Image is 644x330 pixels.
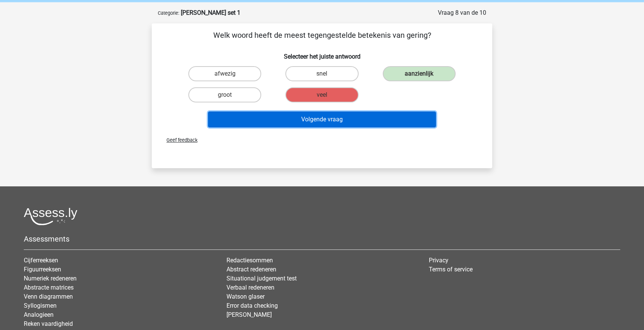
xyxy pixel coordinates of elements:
[24,208,77,225] img: Assessly logo
[24,293,73,300] a: Venn diagrammen
[208,112,436,127] button: Volgende vraag
[24,320,73,327] a: Reken vaardigheid
[226,257,273,264] a: Redactiesommen
[164,47,480,60] h6: Selecteer het juiste antwoord
[285,87,358,102] label: veel
[24,311,54,318] a: Analogieen
[24,302,57,309] a: Syllogismen
[188,66,261,81] label: afwezig
[226,293,265,300] a: Watson glaser
[383,66,456,81] label: aanzienlijk
[429,266,473,273] a: Terms of service
[429,257,448,264] a: Privacy
[164,29,480,41] p: Welk woord heeft de meest tegengestelde betekenis van gering?
[24,266,61,273] a: Figuurreeksen
[226,302,278,309] a: Error data checking
[160,137,197,143] span: Geef feedback
[188,87,261,102] label: groot
[24,234,620,243] h5: Assessments
[226,284,274,291] a: Verbaal redeneren
[158,10,179,16] small: Categorie:
[226,275,297,282] a: Situational judgement test
[24,257,58,264] a: Cijferreeksen
[285,66,358,81] label: snel
[226,311,272,318] a: [PERSON_NAME]
[181,9,240,16] strong: [PERSON_NAME] set 1
[24,275,77,282] a: Numeriek redeneren
[24,284,74,291] a: Abstracte matrices
[226,266,276,273] a: Abstract redeneren
[438,8,486,17] div: Vraag 8 van de 10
